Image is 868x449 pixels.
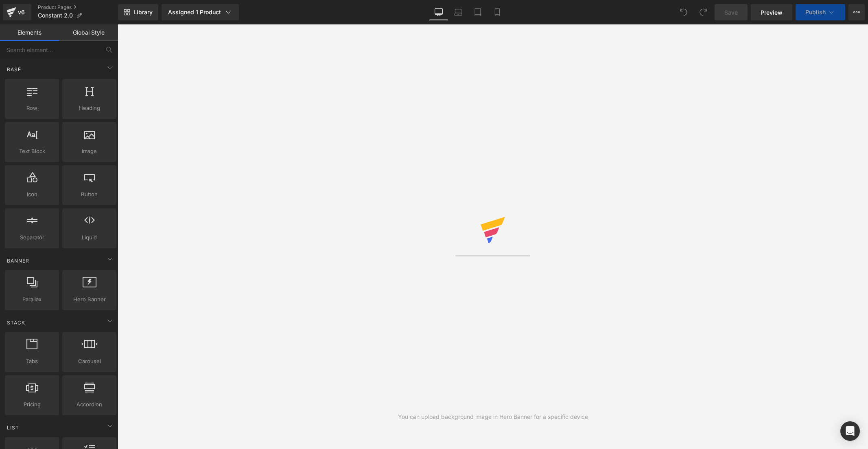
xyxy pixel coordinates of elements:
[65,233,114,242] span: Liquid
[796,4,845,20] button: Publish
[6,424,20,431] span: List
[676,4,692,20] button: Undo
[7,104,57,112] span: Row
[7,147,57,156] span: Text Block
[468,4,488,20] a: Tablet
[429,4,448,20] a: Desktop
[65,147,114,156] span: Image
[6,319,26,326] span: Stack
[168,8,232,16] div: Assigned 1 Product
[7,233,57,242] span: Separator
[7,357,57,366] span: Tabs
[848,4,865,20] button: More
[133,9,153,16] span: Library
[7,295,57,304] span: Parallax
[695,4,711,20] button: Redo
[448,4,468,20] a: Laptop
[6,66,22,73] span: Base
[6,257,30,265] span: Banner
[751,4,792,20] a: Preview
[840,421,860,441] div: Open Intercom Messenger
[16,7,26,18] div: v6
[118,4,158,20] a: New Library
[65,400,114,409] span: Accordion
[3,4,31,20] a: v6
[805,9,826,15] span: Publish
[65,295,114,304] span: Hero Banner
[398,412,588,421] div: You can upload background image in Hero Banner for a specific device
[7,400,57,409] span: Pricing
[65,190,114,199] span: Button
[7,190,57,199] span: Icon
[724,8,738,17] span: Save
[65,104,114,112] span: Heading
[488,4,507,20] a: Mobile
[38,4,118,11] a: Product Pages
[761,8,783,17] span: Preview
[65,357,114,366] span: Carousel
[38,12,73,19] span: Constant 2.0
[59,24,118,41] a: Global Style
